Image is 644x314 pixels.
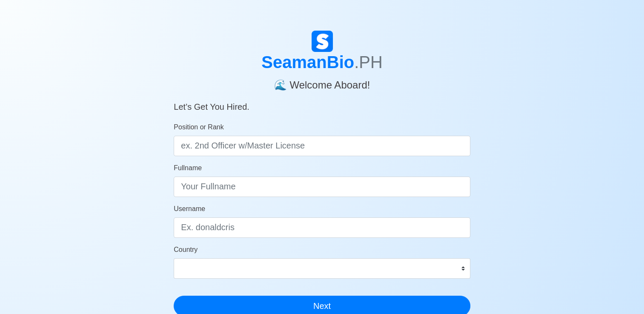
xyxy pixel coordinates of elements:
span: .PH [354,53,383,71]
h4: 🌊 Welcome Aboard! [174,72,470,91]
input: Ex. donaldcris [174,217,470,238]
label: Country [174,245,197,255]
h1: SeamanBio [174,52,470,72]
span: Position or Rank [174,123,223,131]
span: Fullname [174,164,202,171]
h5: Let’s Get You Hired. [174,91,470,112]
span: Username [174,205,205,212]
input: Your Fullname [174,177,470,197]
input: ex. 2nd Officer w/Master License [174,136,470,156]
img: Logo [312,31,333,52]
